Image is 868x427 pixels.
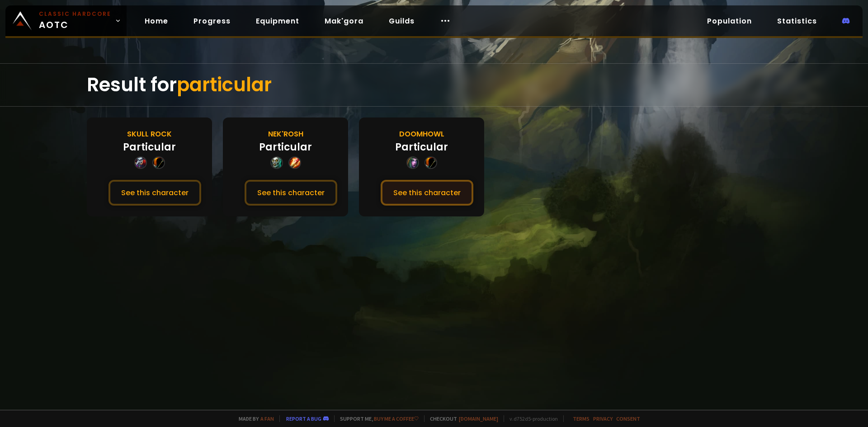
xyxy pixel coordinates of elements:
a: Population [700,12,759,30]
span: AOTC [39,10,111,32]
a: Consent [616,415,640,422]
div: Doomhowl [399,128,444,140]
span: Checkout [424,415,498,422]
a: Privacy [593,415,613,422]
a: Statistics [770,12,824,30]
a: Mak'gora [317,12,371,30]
div: Nek'Rosh [268,128,303,140]
small: Classic Hardcore [39,10,111,18]
div: Particular [259,140,312,155]
div: Particular [123,140,176,155]
span: Support me, [334,415,419,422]
a: Buy me a coffee [374,415,419,422]
button: See this character [245,180,337,206]
a: Home [137,12,175,30]
button: See this character [381,180,473,206]
button: See this character [108,180,201,206]
a: Report a bug [286,415,321,422]
a: Classic HardcoreAOTC [5,5,127,36]
a: Progress [186,12,238,30]
span: v. d752d5 - production [504,415,558,422]
div: Result for [87,64,781,106]
div: Skull Rock [127,128,172,140]
a: a fan [260,415,274,422]
a: Equipment [249,12,307,30]
a: Terms [573,415,590,422]
div: Particular [395,140,448,155]
span: Made by [233,415,274,422]
a: [DOMAIN_NAME] [459,415,498,422]
span: particular [177,71,272,98]
a: Guilds [382,12,422,30]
